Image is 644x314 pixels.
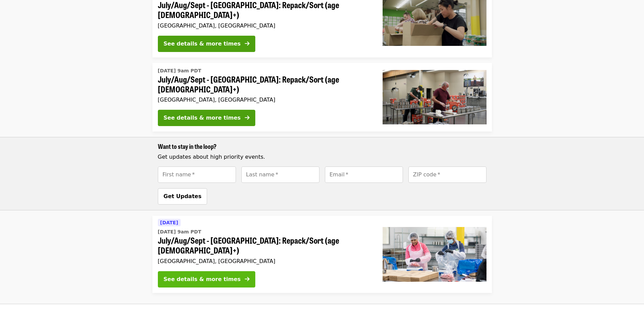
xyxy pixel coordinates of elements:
[383,70,486,124] img: July/Aug/Sept - Portland: Repack/Sort (age 16+) organized by Oregon Food Bank
[245,40,250,47] i: arrow-right icon
[164,114,241,122] div: See details & more times
[408,167,486,183] input: [object Object]
[158,110,255,126] button: See details & more times
[158,258,372,264] div: [GEOGRAPHIC_DATA], [GEOGRAPHIC_DATA]
[383,227,486,281] img: July/Aug/Sept - Beaverton: Repack/Sort (age 10+) organized by Oregon Food Bank
[158,22,372,29] div: [GEOGRAPHIC_DATA], [GEOGRAPHIC_DATA]
[158,271,255,287] button: See details & more times
[245,115,250,121] i: arrow-right icon
[158,167,236,183] input: [object Object]
[160,220,178,225] span: [DATE]
[158,67,201,74] time: [DATE] 9am PDT
[158,228,201,235] time: [DATE] 9am PDT
[158,97,372,103] div: [GEOGRAPHIC_DATA], [GEOGRAPHIC_DATA]
[164,275,241,283] div: See details & more times
[164,40,241,48] div: See details & more times
[245,276,250,282] i: arrow-right icon
[158,142,217,151] span: Want to stay in the loop?
[158,154,265,160] span: Get updates about high priority events.
[158,188,207,205] button: Get Updates
[164,193,202,199] span: Get Updates
[158,235,372,255] span: July/Aug/Sept - [GEOGRAPHIC_DATA]: Repack/Sort (age [DEMOGRAPHIC_DATA]+)
[152,216,492,293] a: See details for "July/Aug/Sept - Beaverton: Repack/Sort (age 10+)"
[158,36,255,52] button: See details & more times
[241,167,319,183] input: [object Object]
[325,167,403,183] input: [object Object]
[158,74,372,94] span: July/Aug/Sept - [GEOGRAPHIC_DATA]: Repack/Sort (age [DEMOGRAPHIC_DATA]+)
[152,63,492,132] a: See details for "July/Aug/Sept - Portland: Repack/Sort (age 16+)"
